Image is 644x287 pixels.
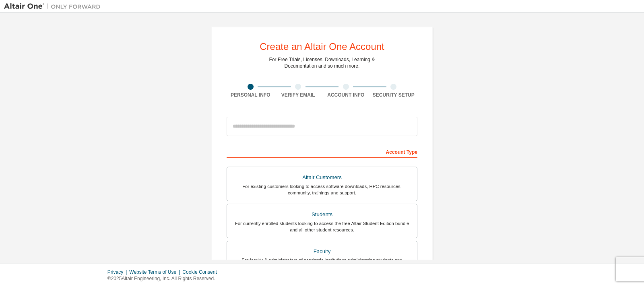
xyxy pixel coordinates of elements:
div: Create an Altair One Account [260,42,384,52]
p: © 2025 Altair Engineering, Inc. All Rights Reserved. [107,275,222,282]
div: Account Info [322,92,370,98]
div: Privacy [107,269,129,275]
div: For currently enrolled students looking to access the free Altair Student Edition bundle and all ... [232,220,412,233]
div: For existing customers looking to access software downloads, HPC resources, community, trainings ... [232,183,412,196]
div: For faculty & administrators of academic institutions administering students and accessing softwa... [232,257,412,270]
div: Account Type [227,145,417,158]
div: Faculty [232,246,412,257]
div: Altair Customers [232,172,412,183]
div: Personal Info [227,92,275,98]
div: For Free Trials, Licenses, Downloads, Learning & Documentation and so much more. [269,56,375,69]
div: Cookie Consent [182,269,221,275]
div: Students [232,209,412,220]
div: Verify Email [275,92,322,98]
div: Security Setup [370,92,418,98]
div: Website Terms of Use [129,269,182,275]
img: Altair One [4,2,105,10]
